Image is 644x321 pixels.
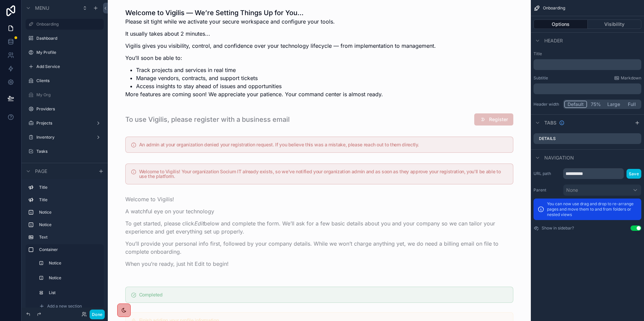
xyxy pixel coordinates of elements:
label: Inventory [36,135,90,140]
label: Header width [534,102,560,107]
span: Add a new section [47,304,82,309]
label: Title [39,197,98,203]
span: Header [544,37,563,44]
label: Title [534,51,641,57]
label: Tasks [36,149,100,154]
button: None [563,184,641,196]
button: Options [534,20,588,29]
span: Onboarding [543,5,565,11]
div: scrollable content [534,83,641,94]
span: Markdown [621,75,641,81]
label: Show in sidebar? [542,225,574,231]
div: scrollable content [534,59,641,70]
label: URL path [534,171,560,176]
span: Page [35,168,47,175]
label: My Org [36,92,100,98]
label: Dashboard [36,36,100,41]
button: Visibility [588,20,642,29]
label: Providers [36,106,100,112]
label: Onboarding [36,22,100,27]
button: Full [623,101,640,108]
label: Notice [39,210,98,215]
label: Subtitle [534,75,548,81]
span: None [566,187,578,193]
label: List [49,290,97,295]
label: Container [39,247,98,252]
label: Projects [36,120,90,126]
label: Notice [49,275,97,281]
button: Save [626,169,641,179]
span: Tabs [544,119,556,126]
label: Parent [534,187,560,193]
label: Title [39,185,98,190]
button: Default [564,101,587,108]
div: scrollable content [22,179,108,308]
label: Notice [39,222,98,227]
label: Add Service [36,64,100,69]
label: Details [539,136,556,141]
a: Markdown [614,75,641,81]
label: Text [39,235,98,240]
span: Menu [35,5,49,11]
label: Clients [36,78,100,83]
button: Large [604,101,623,108]
label: My Profile [36,50,100,55]
button: 75% [587,101,604,108]
span: Navigation [544,154,574,161]
label: Notice [49,260,97,266]
button: Done [90,310,105,319]
p: You can now use drag and drop to re-arrange pages and move them to and from folders or nested views [547,201,637,217]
